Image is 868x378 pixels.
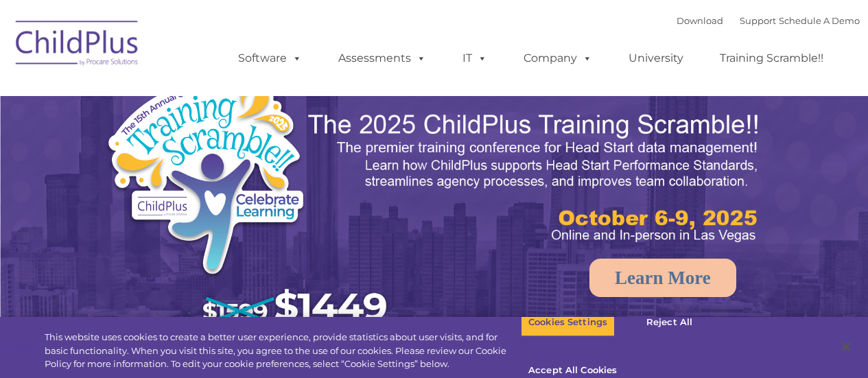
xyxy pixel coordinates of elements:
[589,259,736,297] a: Learn More
[740,15,776,26] a: Support
[677,15,723,26] a: Download
[510,45,606,72] a: Company
[779,15,860,26] a: Schedule A Demo
[831,331,861,362] button: Close
[706,45,837,72] a: Training Scramble!!
[45,331,521,371] div: This website uses cookies to create a better user experience, provide statistics about user visit...
[626,308,712,337] button: Reject All
[325,45,440,72] a: Assessments
[449,45,501,72] a: IT
[521,308,615,337] button: Cookies Settings
[9,11,146,80] img: ChildPlus by Procare Solutions
[224,45,316,72] a: Software
[615,45,697,72] a: University
[677,15,860,26] font: |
